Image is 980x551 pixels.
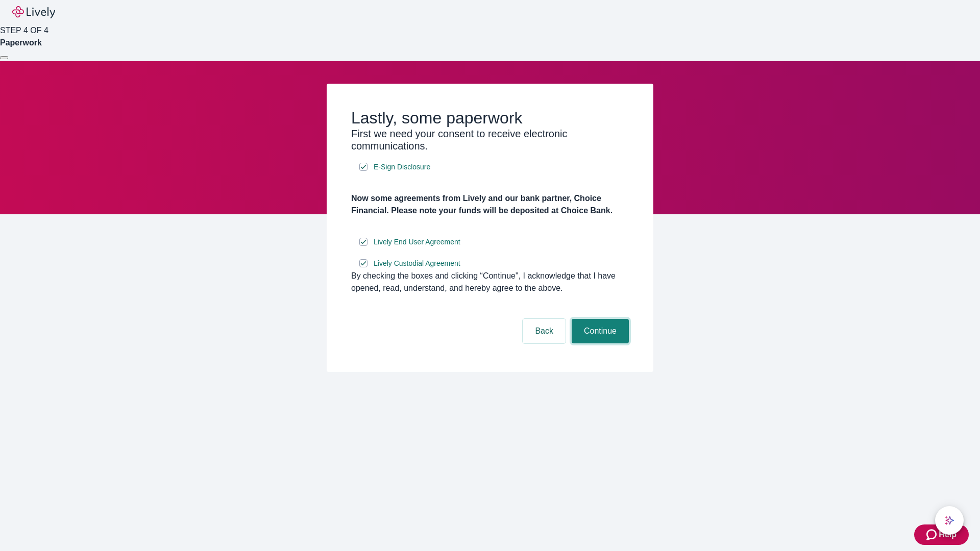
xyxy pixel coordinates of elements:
[935,506,964,535] button: chat
[351,128,629,152] h3: First we need your consent to receive electronic communications.
[944,515,954,525] svg: Lively AI Assistant
[372,257,462,270] a: e-sign disclosure document
[12,6,55,18] img: Lively
[351,108,629,128] h2: Lastly, some paperwork
[372,236,462,248] a: e-sign disclosure document
[374,162,430,172] span: E-Sign Disclosure
[572,319,629,343] button: Continue
[374,258,460,269] span: Lively Custodial Agreement
[523,319,566,343] button: Back
[914,524,969,545] button: Zendesk support iconHelp
[351,192,629,217] h4: Now some agreements from Lively and our bank partner, Choice Financial. Please note your funds wi...
[374,237,460,247] span: Lively End User Agreement
[372,161,432,173] a: e-sign disclosure document
[926,529,939,541] svg: Zendesk support icon
[939,529,957,541] span: Help
[351,270,629,294] div: By checking the boxes and clicking “Continue", I acknowledge that I have opened, read, understand...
